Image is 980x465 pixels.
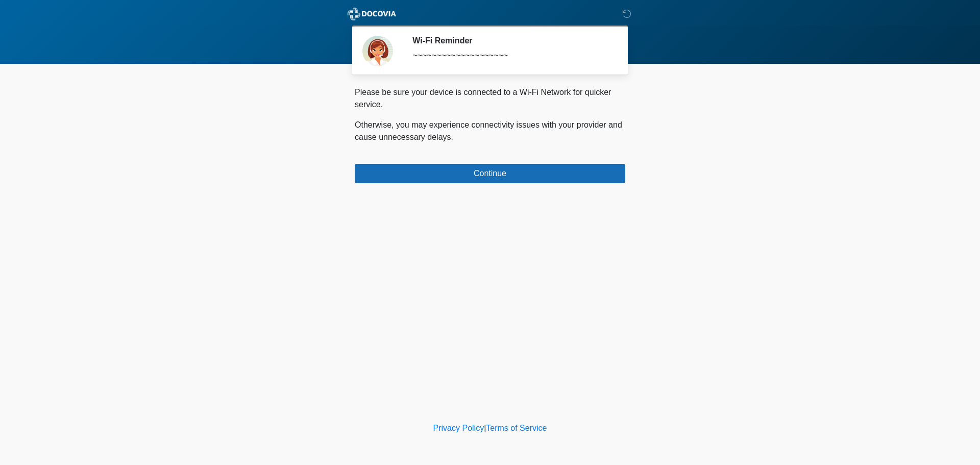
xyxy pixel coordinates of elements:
span: . [451,133,453,141]
a: Terms of Service [486,424,547,432]
p: Otherwise, you may experience connectivity issues with your provider and cause unnecessary delays [355,119,625,143]
h2: Wi-Fi Reminder [412,36,610,45]
div: ~~~~~~~~~~~~~~~~~~~~ [412,50,610,62]
a: Privacy Policy [433,424,484,432]
img: ABC Med Spa- GFEase Logo [345,8,399,20]
button: Continue [355,164,625,183]
img: Agent Avatar [362,36,393,66]
a: | [484,424,486,432]
p: Please be sure your device is connected to a Wi-Fi Network for quicker service. [355,86,625,111]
